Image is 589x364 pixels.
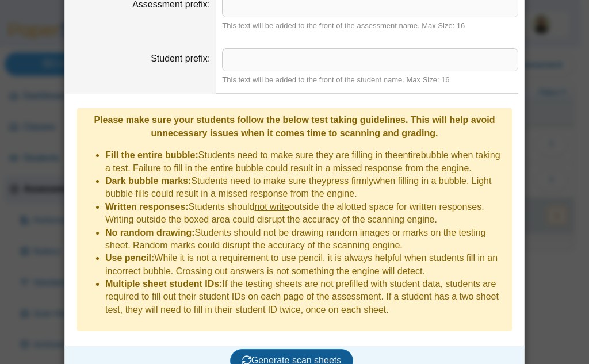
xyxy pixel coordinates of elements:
b: Dark bubble marks: [105,176,191,186]
u: not write [254,202,289,212]
b: Multiple sheet student IDs: [105,279,223,289]
b: No random drawing: [105,228,195,237]
label: Student prefix [151,53,210,63]
li: Students should outside the allotted space for written responses. Writing outside the boxed area ... [105,201,507,227]
b: Use pencil: [105,253,154,263]
li: While it is not a requirement to use pencil, it is always helpful when students fill in an incorr... [105,252,507,278]
b: Written responses: [105,202,189,212]
b: Please make sure your students follow the below test taking guidelines. This will help avoid unne... [94,115,495,137]
li: Students should not be drawing random images or marks on the testing sheet. Random marks could di... [105,227,507,252]
li: Students need to make sure they when filling in a bubble. Light bubble fills could result in a mi... [105,175,507,201]
div: This text will be added to the front of the assessment name. Max Size: 16 [222,21,518,31]
b: Fill the entire bubble: [105,150,198,160]
u: press firmly [326,176,373,186]
u: entire [398,150,421,160]
div: This text will be added to the front of the student name. Max Size: 16 [222,75,518,85]
li: If the testing sheets are not prefilled with student data, students are required to fill out thei... [105,278,507,316]
li: Students need to make sure they are filling in the bubble when taking a test. Failure to fill in ... [105,149,507,175]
